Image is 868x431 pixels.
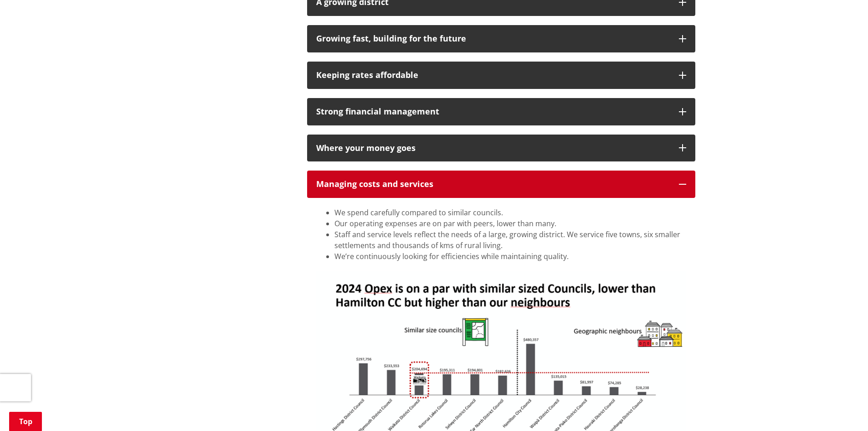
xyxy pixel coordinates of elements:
button: Managing costs and services [307,171,695,198]
li: Staff and service levels reflect the needs of a large, growing district. We service five towns, s... [334,229,686,251]
button: Keeping rates affordable [307,62,695,89]
div: Where your money goes [316,144,670,153]
div: Managing costs and services [316,180,670,189]
button: Growing fast, building for the future [307,25,695,52]
li: We spend carefully compared to similar councils. [334,207,686,218]
div: Growing fast, building for the future [316,34,670,43]
button: Where your money goes [307,135,695,162]
div: Keeping rates affordable [316,71,670,80]
li: We’re continuously looking for efficiencies while maintaining quality. [334,251,686,262]
iframe: Messenger Launcher [826,393,859,426]
li: Our operating expenses are on par with peers, lower than many. [334,218,686,229]
div: Strong financial management [316,107,670,116]
button: Strong financial management [307,98,695,125]
a: Top [9,412,42,431]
